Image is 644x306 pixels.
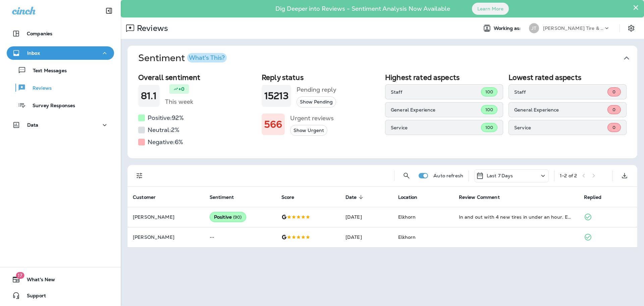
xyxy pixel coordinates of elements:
[400,169,413,182] button: Search Reviews
[264,90,288,101] h1: 15213
[256,8,470,10] p: Dig Deeper into Reviews - Sentiment Analysis Now Available
[204,227,276,247] td: --
[560,173,577,178] div: 1 - 2 of 2
[133,194,164,200] span: Customer
[612,107,615,113] span: 0
[391,107,481,113] p: General Experience
[178,86,184,92] p: +0
[233,214,242,220] span: ( 90 )
[16,272,24,279] span: 17
[398,234,416,240] span: Elkhorn
[210,212,246,222] div: Positive
[398,194,426,200] span: Location
[281,194,303,200] span: Score
[133,234,199,240] p: [PERSON_NAME]
[297,84,336,95] h5: Pending reply
[612,125,615,130] span: 0
[189,55,225,61] div: What's This?
[26,85,52,92] p: Reviews
[472,3,509,15] button: Learn More
[340,207,393,227] td: [DATE]
[485,125,493,130] span: 100
[529,23,539,33] div: JT
[20,277,55,285] span: What's New
[264,119,282,130] h1: 566
[281,194,294,200] span: Score
[625,22,637,34] button: Settings
[7,81,114,95] button: Reviews
[459,194,500,200] span: Review Comment
[27,50,40,56] p: Inbox
[485,107,493,113] span: 100
[138,52,227,64] h1: Sentiment
[633,2,639,13] button: Close
[133,194,156,200] span: Customer
[340,227,393,247] td: [DATE]
[262,73,380,82] h2: Reply status
[543,26,603,31] p: [PERSON_NAME] Tire & Auto
[459,194,508,200] span: Review Comment
[210,194,243,200] span: Sentiment
[494,26,522,31] span: Working as:
[398,214,416,220] span: Elkhorn
[133,214,199,220] p: [PERSON_NAME]
[514,107,607,113] p: General Experience
[290,113,334,124] h5: Urgent reviews
[487,173,513,178] p: Last 7 Days
[459,214,573,220] div: In and out with 4 new tires in under an hour. Exact price shown on website. No upsale BS. A+
[514,89,607,95] p: Staff
[148,125,179,135] h5: Neutral: 2 %
[7,46,114,60] button: Inbox
[148,137,183,147] h5: Negative: 6 %
[485,89,493,95] span: 100
[398,194,418,200] span: Location
[297,96,336,107] button: Show Pending
[7,27,114,40] button: Companies
[134,23,168,33] p: Reviews
[210,194,234,200] span: Sentiment
[133,46,643,71] button: SentimentWhat's This?
[141,90,157,101] h1: 81.1
[584,194,601,200] span: Replied
[385,73,503,82] h2: Highest rated aspects
[7,118,114,132] button: Data
[612,89,615,95] span: 0
[391,89,481,95] p: Staff
[345,194,357,200] span: Date
[391,125,481,130] p: Service
[20,293,46,301] span: Support
[100,4,118,17] button: Collapse Sidebar
[7,289,114,302] button: Support
[26,103,75,109] p: Survey Responses
[290,125,327,136] button: Show Urgent
[187,53,227,62] button: What's This?
[165,96,193,107] h5: This week
[148,113,184,123] h5: Positive: 92 %
[584,194,610,200] span: Replied
[27,122,39,128] p: Data
[7,273,114,286] button: 17What's New
[7,98,114,112] button: Survey Responses
[345,194,366,200] span: Date
[127,71,637,158] div: SentimentWhat's This?
[26,68,67,74] p: Text Messages
[133,169,146,182] button: Filters
[514,125,607,130] p: Service
[433,173,463,178] p: Auto refresh
[138,73,256,82] h2: Overall sentiment
[508,73,627,82] h2: Lowest rated aspects
[27,31,52,36] p: Companies
[7,63,114,77] button: Text Messages
[618,169,631,182] button: Export as CSV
